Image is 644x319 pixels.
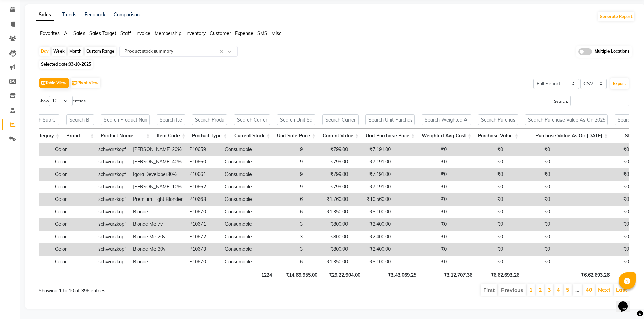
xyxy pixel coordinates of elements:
td: ₹2,400.00 [351,231,394,243]
td: Color [52,243,95,256]
td: 9 [263,156,306,168]
td: Blonde Me 7v [129,218,186,231]
td: Consumable [221,168,263,181]
td: ₹0 [450,206,506,218]
span: 03-10-2025 [69,62,91,67]
td: ₹7,191.00 [351,143,394,156]
td: ₹0 [506,206,553,218]
td: schwarzkopf [95,218,129,231]
th: ₹6,62,693.26 [523,268,613,281]
th: Item Code: activate to sort column ascending [153,129,189,143]
td: ₹7,191.00 [351,168,394,181]
td: Consumable [221,193,263,206]
button: Table View [39,78,69,88]
td: ₹0 [553,168,633,181]
td: schwarzkopf [95,156,129,168]
td: Color [52,256,95,268]
td: 9 [263,168,306,181]
th: Weighted Avg Cost: activate to sort column ascending [418,129,475,143]
button: Export [610,78,629,89]
td: ₹800.00 [306,243,351,256]
td: ₹10,560.00 [351,193,394,206]
label: Search: [554,96,629,106]
th: ₹3,43,069.25 [364,268,420,281]
td: Consumable [221,143,263,156]
td: Color [52,231,95,243]
td: ₹1,760.00 [306,193,351,206]
td: ₹0 [553,193,633,206]
td: schwarzkopf [95,206,129,218]
span: Multiple Locations [595,48,629,55]
td: 3 [263,243,306,256]
input: Search Brand [66,114,94,125]
a: 2 [539,286,542,293]
td: ₹800.00 [306,218,351,231]
th: ₹29,22,904.00 [321,268,364,281]
td: ₹0 [394,156,450,168]
td: Blonde Me 20v [129,231,186,243]
td: P10659 [186,143,221,156]
input: Search Product Name [101,114,150,125]
td: P10661 [186,168,221,181]
td: 6 [263,206,306,218]
input: Search Sub Category [23,114,59,125]
td: ₹8,100.00 [351,206,394,218]
span: Customer [210,30,231,36]
td: schwarzkopf [95,231,129,243]
td: ₹0 [394,143,450,156]
td: ₹0 [506,168,553,181]
td: ₹0 [450,168,506,181]
td: Color [52,193,95,206]
td: P10673 [186,243,221,256]
td: ₹0 [394,168,450,181]
td: Blonde [129,206,186,218]
td: ₹0 [394,218,450,231]
th: Sub Category: activate to sort column ascending [20,129,63,143]
td: ₹0 [506,143,553,156]
td: ₹799.00 [306,143,351,156]
th: Current Stock: activate to sort column ascending [231,129,273,143]
th: Brand: activate to sort column ascending [63,129,97,143]
td: ₹1,350.00 [306,206,351,218]
td: [PERSON_NAME] 40% [129,156,186,168]
td: ₹0 [553,256,633,268]
td: ₹0 [394,231,450,243]
td: ₹0 [506,193,553,206]
td: ₹799.00 [306,156,351,168]
td: Consumable [221,156,263,168]
input: Search Item Code [157,114,185,125]
td: 6 [263,256,306,268]
td: P10671 [186,218,221,231]
td: ₹0 [553,206,633,218]
td: Igora Developer30% [129,168,186,181]
td: [PERSON_NAME] 10% [129,181,186,193]
td: P10660 [186,156,221,168]
td: ₹0 [394,193,450,206]
td: 3 [263,231,306,243]
td: ₹0 [553,218,633,231]
a: 1 [529,286,533,293]
div: Day [39,47,50,56]
td: Consumable [221,243,263,256]
td: ₹0 [450,243,506,256]
th: ₹3,12,707.36 [420,268,476,281]
th: Current Value: activate to sort column ascending [319,129,362,143]
span: Invoice [135,30,150,36]
button: Pivot View [71,78,100,88]
span: Clear all [220,48,225,55]
td: Color [52,181,95,193]
th: Product Name: activate to sort column ascending [97,129,153,143]
td: 3 [263,218,306,231]
a: Last [616,286,627,293]
input: Search Unit Purchase Price [365,114,415,125]
select: Showentries [49,96,73,106]
td: Color [52,156,95,168]
a: 5 [566,286,569,293]
th: Unit Sale Price: activate to sort column ascending [273,129,319,143]
td: schwarzkopf [95,181,129,193]
label: Show entries [39,96,86,106]
td: Color [52,168,95,181]
td: schwarzkopf [95,256,129,268]
td: ₹0 [506,231,553,243]
td: P10670 [186,206,221,218]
